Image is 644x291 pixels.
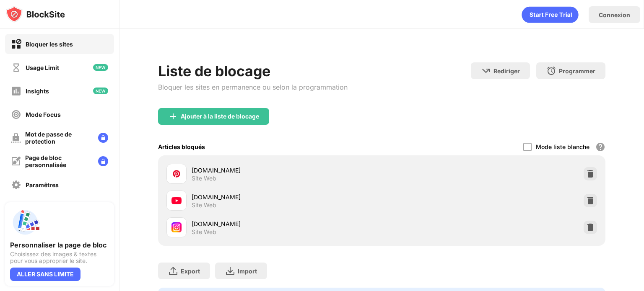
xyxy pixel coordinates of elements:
[192,166,382,175] div: [DOMAIN_NAME]
[11,156,21,166] img: customize-block-page-off.svg
[192,175,216,182] div: Site Web
[11,180,21,190] img: settings-off.svg
[522,6,579,23] div: animation
[10,241,109,249] div: Personnaliser la page de bloc
[10,207,40,237] img: push-custom-page.svg
[26,41,73,48] div: Bloquer les sites
[171,169,182,179] img: favicons
[192,193,382,201] div: [DOMAIN_NAME]
[158,83,348,91] div: Bloquer les sites en permanence ou selon la programmation
[536,143,589,150] div: Mode liste blanche
[11,109,21,120] img: focus-off.svg
[26,181,59,188] div: Paramêtres
[171,196,182,206] img: favicons
[98,133,108,143] img: lock-menu.svg
[493,67,520,75] div: Rediriger
[11,86,21,96] img: insights-off.svg
[181,113,259,120] div: Ajouter à la liste de blocage
[10,268,80,281] div: ALLER SANS LIMITE
[6,6,65,23] img: logo-blocksite.svg
[26,88,49,95] div: Insights
[192,201,216,209] div: Site Web
[10,251,109,264] div: Choisissez des images & textes pour vous approprier le site.
[192,219,382,228] div: [DOMAIN_NAME]
[238,268,257,275] div: Import
[11,133,21,143] img: password-protection-off.svg
[158,143,205,150] div: Articles bloqués
[192,228,216,236] div: Site Web
[171,222,182,232] img: favicons
[26,64,59,71] div: Usage Limit
[25,131,91,145] div: Mot de passe de protection
[181,268,200,275] div: Export
[25,154,91,168] div: Page de bloc personnalisée
[11,39,21,49] img: block-on.svg
[98,156,108,166] img: lock-menu.svg
[93,88,108,94] img: new-icon.svg
[559,67,595,75] div: Programmer
[158,62,348,80] div: Liste de blocage
[599,11,630,18] div: Connexion
[26,111,61,118] div: Mode Focus
[93,64,108,71] img: new-icon.svg
[11,62,21,73] img: time-usage-off.svg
